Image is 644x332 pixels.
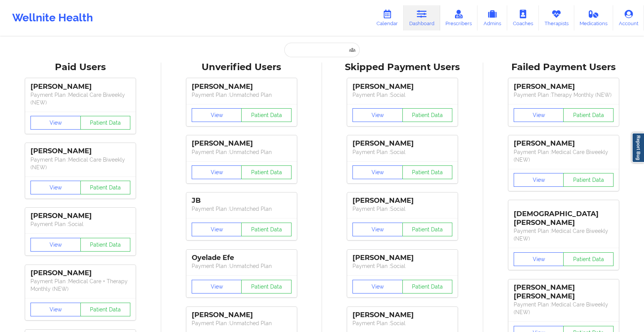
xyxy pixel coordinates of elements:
button: Patient Data [80,116,131,130]
button: Patient Data [80,181,131,194]
div: [PERSON_NAME] [PERSON_NAME] [514,283,614,301]
a: Dashboard [404,5,440,30]
p: Payment Plan : Unmatched Plan [192,91,292,99]
div: [PERSON_NAME] [192,139,292,148]
a: Therapists [539,5,574,30]
p: Payment Plan : Social [352,319,452,327]
button: Patient Data [241,223,292,236]
button: View [514,108,564,122]
p: Payment Plan : Medical Care Biweekly (NEW) [30,156,130,171]
button: View [514,173,564,187]
button: View [352,280,403,294]
a: Medications [574,5,614,30]
p: Payment Plan : Social [352,91,452,99]
button: View [192,108,242,122]
p: Payment Plan : Unmatched Plan [192,205,292,213]
button: View [352,165,403,179]
a: Coaches [507,5,539,30]
button: Patient Data [241,108,292,122]
p: Payment Plan : Unmatched Plan [192,319,292,327]
a: Account [613,5,644,30]
p: Payment Plan : Medical Care Biweekly (NEW) [514,148,614,164]
button: View [30,116,81,130]
p: Payment Plan : Therapy Monthly (NEW) [514,91,614,99]
p: Payment Plan : Social [30,220,130,228]
button: Patient Data [563,252,614,266]
div: [PERSON_NAME] [352,139,452,148]
button: Patient Data [80,303,131,316]
div: Failed Payment Users [489,61,639,73]
button: Patient Data [402,280,453,294]
p: Payment Plan : Social [352,148,452,156]
button: Patient Data [563,173,614,187]
div: [PERSON_NAME] [30,82,130,91]
p: Payment Plan : Social [352,205,452,213]
p: Payment Plan : Unmatched Plan [192,148,292,156]
div: [DEMOGRAPHIC_DATA][PERSON_NAME] [514,204,614,227]
button: Patient Data [241,165,292,179]
div: [PERSON_NAME] [192,82,292,91]
div: [PERSON_NAME] [30,212,130,220]
button: Patient Data [563,108,614,122]
button: Patient Data [402,165,453,179]
button: View [192,280,242,294]
div: Unverified Users [167,61,317,73]
a: Prescribers [440,5,478,30]
a: Admins [477,5,507,30]
div: Paid Users [5,61,156,73]
a: Report Bug [632,133,644,163]
button: View [514,252,564,266]
button: View [30,181,81,194]
div: JB [192,196,292,205]
p: Payment Plan : Medical Care + Therapy Monthly (NEW) [30,277,130,293]
button: View [352,108,403,122]
button: Patient Data [80,238,131,252]
div: Skipped Payment Users [327,61,478,73]
p: Payment Plan : Medical Care Biweekly (NEW) [514,301,614,316]
p: Payment Plan : Unmatched Plan [192,262,292,270]
div: [PERSON_NAME] [30,269,130,277]
div: [PERSON_NAME] [352,196,452,205]
div: [PERSON_NAME] [30,147,130,156]
button: View [30,303,81,316]
div: [PERSON_NAME] [352,253,452,262]
a: Calendar [371,5,404,30]
button: Patient Data [241,280,292,294]
button: Patient Data [402,223,453,236]
p: Payment Plan : Social [352,262,452,270]
div: [PERSON_NAME] [514,82,614,91]
button: View [352,223,403,236]
button: View [192,223,242,236]
div: [PERSON_NAME] [352,311,452,319]
div: [PERSON_NAME] [514,139,614,148]
div: [PERSON_NAME] [192,311,292,319]
button: View [30,238,81,252]
p: Payment Plan : Medical Care Biweekly (NEW) [514,227,614,242]
button: View [192,165,242,179]
button: Patient Data [402,108,453,122]
div: Oyelade Efe [192,253,292,262]
p: Payment Plan : Medical Care Biweekly (NEW) [30,91,130,106]
div: [PERSON_NAME] [352,82,452,91]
